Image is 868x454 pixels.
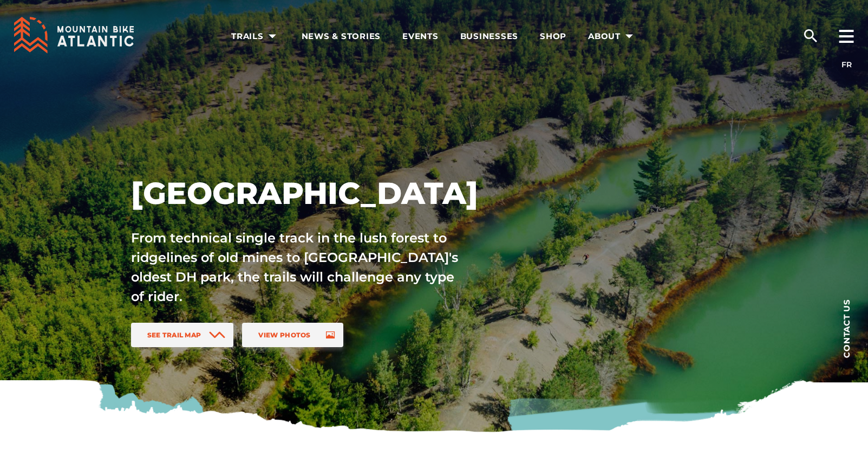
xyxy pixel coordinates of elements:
[147,331,201,339] span: See Trail Map
[265,29,280,44] ion-icon: arrow dropdown
[802,27,819,44] ion-icon: search
[622,29,637,44] ion-icon: arrow dropdown
[843,299,851,358] span: Contact us
[825,282,868,374] a: Contact us
[242,323,343,347] a: View Photos
[402,31,439,42] span: Events
[841,60,852,69] a: FR
[131,174,532,212] h1: [GEOGRAPHIC_DATA]
[460,31,519,42] span: Businesses
[131,228,460,306] p: From technical single track in the lush forest to ridgelines of old mines to [GEOGRAPHIC_DATA]'s ...
[258,331,310,339] span: View Photos
[231,31,280,42] span: Trails
[131,323,234,347] a: See Trail Map
[540,31,566,42] span: Shop
[588,31,637,42] span: About
[302,31,381,42] span: News & Stories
